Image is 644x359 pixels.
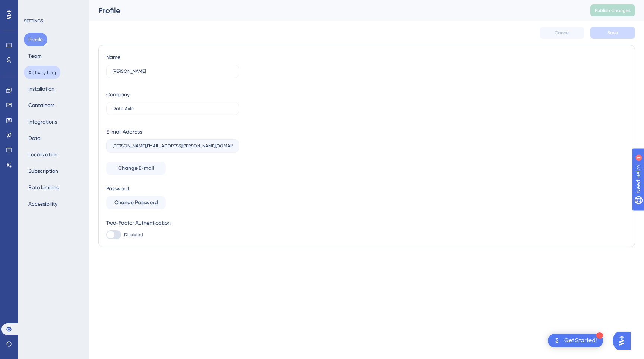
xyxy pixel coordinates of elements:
[18,2,47,11] span: Need Help?
[607,30,618,36] span: Save
[113,69,233,74] input: Name Surname
[113,106,233,111] input: Company Name
[118,164,154,173] span: Change E-mail
[555,30,570,36] span: Cancel
[564,337,597,345] div: Get Started!
[124,232,143,238] span: Disabled
[114,198,158,207] span: Change Password
[106,90,130,99] div: Company
[106,53,120,62] div: Name
[106,127,142,136] div: E-mail Address
[613,330,635,352] iframe: UserGuiding AI Assistant Launcher
[24,181,64,194] button: Rate Limiting
[590,4,635,16] button: Publish Changes
[24,164,63,178] button: Subscription
[24,33,47,46] button: Profile
[24,18,84,24] div: SETTINGS
[52,4,54,10] div: 1
[106,218,239,227] div: Two-Factor Authentication
[24,82,59,96] button: Installation
[106,196,166,209] button: Change Password
[24,115,61,128] button: Integrations
[24,131,45,145] button: Data
[24,148,62,161] button: Localization
[113,143,233,149] input: E-mail Address
[590,27,635,39] button: Save
[552,336,561,345] img: launcher-image-alternative-text
[24,66,60,79] button: Activity Log
[548,334,603,347] div: Open Get Started! checklist, remaining modules: 1
[24,49,46,63] button: Team
[24,197,62,210] button: Accessibility
[24,99,59,112] button: Containers
[106,162,166,175] button: Change E-mail
[595,7,631,13] span: Publish Changes
[540,27,584,39] button: Cancel
[106,184,239,193] div: Password
[98,5,572,16] div: Profile
[596,332,603,339] div: 1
